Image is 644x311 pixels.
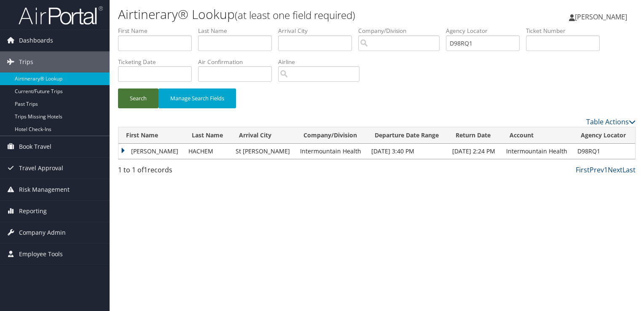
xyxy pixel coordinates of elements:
[198,58,278,66] label: Air Confirmation
[184,127,232,144] th: Last Name: activate to sort column ascending
[118,27,198,35] label: First Name
[144,165,148,174] span: 1
[118,5,463,23] h1: Airtinerary® Lookup
[296,127,367,144] th: Company/Division
[502,144,573,159] td: Intermountain Health
[118,127,184,144] th: First Name: activate to sort column descending
[184,144,232,159] td: HACHEM
[19,244,63,265] span: Employee Tools
[608,165,623,174] a: Next
[19,201,47,222] span: Reporting
[118,165,238,179] div: 1 to 1 of records
[448,144,502,159] td: [DATE] 2:24 PM
[19,222,66,243] span: Company Admin
[446,27,526,35] label: Agency Locator
[198,27,278,35] label: Last Name
[296,144,367,159] td: Intermountain Health
[502,127,573,144] th: Account: activate to sort column ascending
[235,8,355,22] small: (at least one field required)
[19,158,63,179] span: Travel Approval
[19,136,51,157] span: Book Travel
[19,179,70,200] span: Risk Management
[231,144,296,159] td: St [PERSON_NAME]
[448,127,502,144] th: Return Date: activate to sort column ascending
[526,27,606,35] label: Ticket Number
[19,5,103,25] img: airportal-logo.png
[19,51,33,72] span: Trips
[118,144,184,159] td: [PERSON_NAME]
[586,117,636,126] a: Table Actions
[118,88,158,108] button: Search
[278,27,358,35] label: Arrival City
[590,165,604,174] a: Prev
[278,58,366,66] label: Airline
[575,12,627,21] span: [PERSON_NAME]
[358,27,446,35] label: Company/Division
[604,165,608,174] a: 1
[623,165,636,174] a: Last
[576,165,590,174] a: First
[158,88,236,108] button: Manage Search Fields
[231,127,296,144] th: Arrival City: activate to sort column ascending
[573,127,635,144] th: Agency Locator: activate to sort column ascending
[367,144,448,159] td: [DATE] 3:40 PM
[19,30,53,51] span: Dashboards
[569,4,636,29] a: [PERSON_NAME]
[573,144,635,159] td: D98RQ1
[118,58,198,66] label: Ticketing Date
[367,127,448,144] th: Departure Date Range: activate to sort column ascending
